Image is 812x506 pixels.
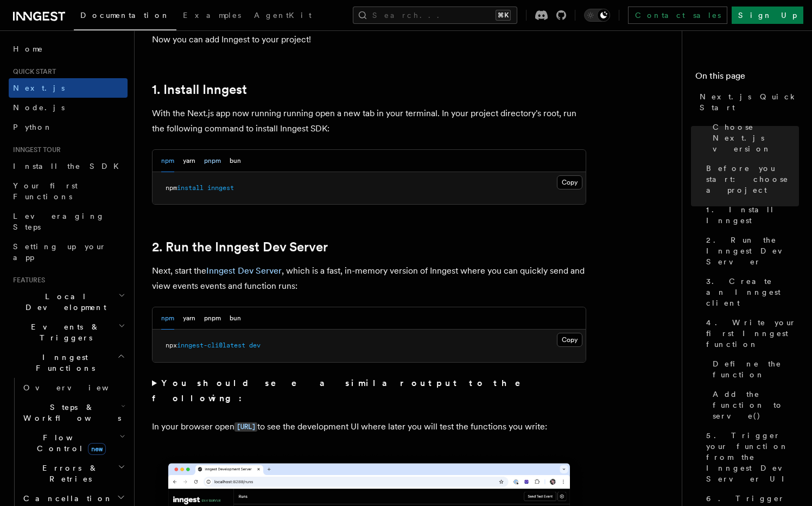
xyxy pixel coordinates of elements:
span: Install the SDK [13,162,125,170]
span: Errors & Retries [19,463,118,484]
a: 1. Install Inngest [152,82,247,97]
span: Events & Triggers [9,321,118,343]
span: Overview [23,383,135,392]
button: npm [161,150,174,172]
a: Sign Up [732,7,803,24]
span: Your first Functions [13,181,78,201]
button: Steps & Workflows [19,397,128,428]
span: Quick start [9,67,56,76]
a: 3. Create an Inngest client [702,271,799,313]
span: Node.js [13,103,65,112]
span: 5. Trigger your function from the Inngest Dev Server UI [706,430,799,484]
summary: You should see a similar output to the following: [152,376,586,406]
p: With the Next.js app now running running open a new tab in your terminal. In your project directo... [152,106,586,136]
span: Steps & Workflows [19,402,121,423]
a: Examples [176,3,248,29]
a: [URL] [234,421,257,432]
button: Local Development [9,287,128,317]
span: Local Development [9,291,118,313]
a: Inngest Dev Server [206,265,282,276]
button: Events & Triggers [9,317,128,347]
span: Python [13,123,53,131]
a: 1. Install Inngest [702,200,799,230]
span: Next.js [13,84,65,92]
button: pnpm [204,150,221,172]
a: Install the SDK [9,156,128,176]
button: Errors & Retries [19,458,128,489]
a: Home [9,39,128,59]
p: Next, start the , which is a fast, in-memory version of Inngest where you can quickly send and vi... [152,263,586,294]
span: npm [166,184,177,192]
button: yarn [183,307,195,330]
span: Leveraging Steps [13,212,105,231]
span: Choose Next.js version [713,122,799,154]
a: Add the function to serve() [708,384,799,426]
a: Next.js Quick Start [695,87,799,117]
span: install [177,184,204,192]
button: bun [230,150,241,172]
a: Leveraging Steps [9,206,128,237]
a: 4. Write your first Inngest function [702,313,799,354]
a: 5. Trigger your function from the Inngest Dev Server UI [702,426,799,489]
button: Flow Controlnew [19,428,128,458]
span: inngest [207,184,234,192]
a: Define the function [708,354,799,384]
span: Next.js Quick Start [700,91,799,113]
a: Before you start: choose a project [702,159,799,200]
a: Node.js [9,98,128,117]
code: [URL] [234,422,257,432]
p: In your browser open to see the development UI where later you will test the functions you write: [152,419,586,435]
span: 1. Install Inngest [706,204,799,226]
a: Setting up your app [9,237,128,267]
a: Next.js [9,78,128,98]
span: Inngest Functions [9,352,117,374]
span: 2. Run the Inngest Dev Server [706,235,799,267]
span: 3. Create an Inngest client [706,276,799,308]
a: Contact sales [628,7,727,24]
button: Copy [557,333,582,347]
span: Examples [183,11,241,20]
a: 2. Run the Inngest Dev Server [702,230,799,271]
button: bun [230,307,241,330]
button: npm [161,307,174,330]
span: Add the function to serve() [713,389,799,421]
a: Documentation [74,3,176,30]
button: pnpm [204,307,221,330]
span: Define the function [713,358,799,380]
button: yarn [183,150,195,172]
span: 4. Write your first Inngest function [706,317,799,350]
span: Setting up your app [13,242,106,262]
span: new [88,443,106,455]
span: npx [166,341,177,349]
a: 2. Run the Inngest Dev Server [152,239,328,255]
button: Toggle dark mode [584,9,610,22]
span: AgentKit [254,11,312,20]
a: Python [9,117,128,137]
span: Inngest tour [9,146,61,154]
a: AgentKit [248,3,318,29]
span: Cancellation [19,493,113,504]
span: inngest-cli@latest [177,341,245,349]
span: Documentation [80,11,170,20]
button: Inngest Functions [9,347,128,378]
a: Choose Next.js version [708,117,799,159]
button: Copy [557,175,582,189]
a: Your first Functions [9,176,128,206]
p: Now you can add Inngest to your project! [152,32,586,47]
a: Overview [19,378,128,397]
span: Home [13,43,43,54]
span: dev [249,341,261,349]
strong: You should see a similar output to the following: [152,378,536,403]
h4: On this page [695,69,799,87]
kbd: ⌘K [496,10,511,21]
span: Flow Control [19,432,119,454]
span: Before you start: choose a project [706,163,799,195]
button: Search...⌘K [353,7,517,24]
span: Features [9,276,45,284]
